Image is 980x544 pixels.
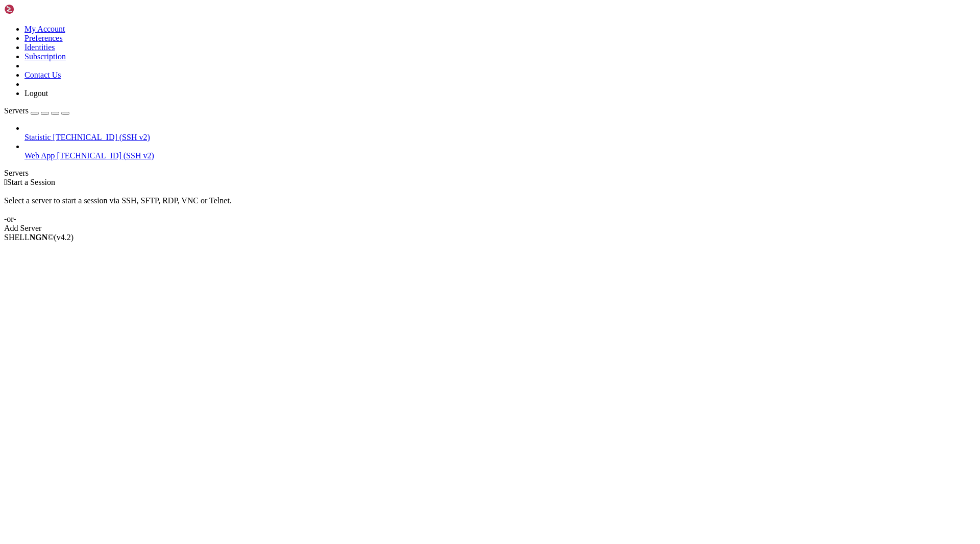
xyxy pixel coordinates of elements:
[24,89,48,98] a: Logout
[4,4,63,14] img: Shellngn
[24,133,51,141] span: Statistic
[24,43,55,52] a: Identities
[24,25,65,33] a: My Account
[24,133,976,142] a: Statistic [TECHNICAL_ID] (SSH v2)
[24,124,976,142] li: Statistic [TECHNICAL_ID] (SSH v2)
[57,151,154,160] span: [TECHNICAL_ID] (SSH v2)
[4,106,69,115] a: Servers
[24,70,61,79] a: Contact Us
[4,169,976,178] div: Servers
[30,233,48,242] b: NGN
[4,187,976,224] div: Select a server to start a session via SSH, SFTP, RDP, VNC or Telnet. -or-
[24,142,976,160] li: Web App [TECHNICAL_ID] (SSH v2)
[4,178,7,186] span: 
[54,233,74,242] span: 4.2.0
[24,52,66,61] a: Subscription
[53,133,150,141] span: [TECHNICAL_ID] (SSH v2)
[24,151,976,160] a: Web App [TECHNICAL_ID] (SSH v2)
[7,178,55,186] span: Start a Session
[24,34,63,42] a: Preferences
[24,151,55,160] span: Web App
[4,233,73,242] span: SHELL ©
[4,106,29,115] span: Servers
[4,224,976,233] div: Add Server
